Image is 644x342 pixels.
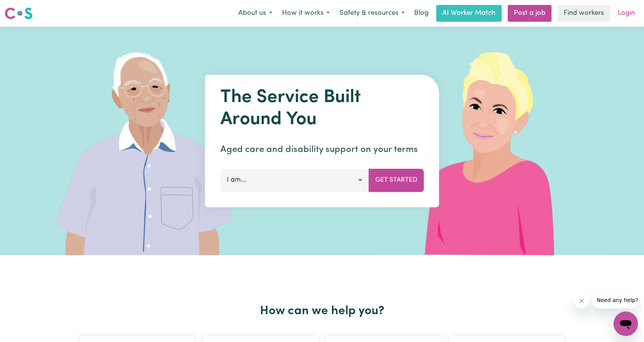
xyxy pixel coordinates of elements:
a: Blog [410,5,433,22]
img: Careseekers logo [5,6,33,20]
a: Find workers [558,5,610,22]
a: Careseekers logo [5,5,33,22]
button: How it works [277,5,335,21]
button: Safety & resources [335,5,410,21]
button: I am... [220,169,369,192]
iframe: Message from company [592,292,638,308]
h2: How can we help you? [75,304,569,318]
p: Aged care and disability support on your terms [220,143,424,157]
iframe: Button to launch messaging window [614,312,638,336]
a: Post a job [508,5,552,22]
button: Get Started [369,169,424,192]
button: About us [233,5,277,21]
h1: The Service Built Around You [220,87,424,131]
iframe: Close message [574,293,589,308]
span: Need any help? [5,5,46,11]
a: Login [613,5,639,22]
a: AI Worker Match [436,5,502,22]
